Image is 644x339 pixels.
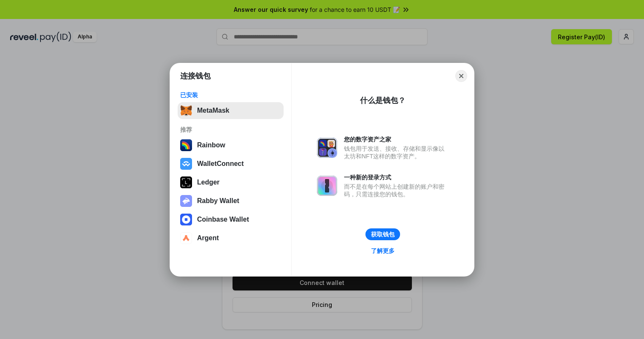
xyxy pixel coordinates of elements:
div: 了解更多 [371,247,395,255]
div: Coinbase Wallet [197,216,249,223]
img: svg+xml,%3Csvg%20width%3D%2228%22%20height%3D%2228%22%20viewBox%3D%220%200%2028%2028%22%20fill%3D... [180,214,192,225]
button: Argent [178,230,284,247]
img: svg+xml,%3Csvg%20width%3D%2228%22%20height%3D%2228%22%20viewBox%3D%220%200%2028%2028%22%20fill%3D... [180,232,192,244]
div: Rainbow [197,141,225,149]
img: svg+xml,%3Csvg%20xmlns%3D%22http%3A%2F%2Fwww.w3.org%2F2000%2Fsvg%22%20fill%3D%22none%22%20viewBox... [317,138,337,158]
div: 一种新的登录方式 [344,174,449,181]
div: 钱包用于发送、接收、存储和显示像以太坊和NFT这样的数字资产。 [344,145,449,160]
img: svg+xml,%3Csvg%20xmlns%3D%22http%3A%2F%2Fwww.w3.org%2F2000%2Fsvg%22%20fill%3D%22none%22%20viewBox... [317,176,337,196]
div: Ledger [197,179,219,186]
div: Rabby Wallet [197,197,239,205]
img: svg+xml,%3Csvg%20width%3D%22120%22%20height%3D%22120%22%20viewBox%3D%220%200%20120%20120%22%20fil... [180,139,192,151]
img: svg+xml,%3Csvg%20width%3D%2228%22%20height%3D%2228%22%20viewBox%3D%220%200%2028%2028%22%20fill%3D... [180,158,192,170]
div: 而不是在每个网站上创建新的账户和密码，只需连接您的钱包。 [344,183,449,198]
button: Rabby Wallet [178,193,284,209]
button: WalletConnect [178,155,284,172]
button: MetaMask [178,102,284,119]
button: Coinbase Wallet [178,211,284,228]
button: Close [455,70,467,82]
div: MetaMask [197,107,229,114]
div: 您的数字资产之家 [344,136,449,143]
div: 获取钱包 [371,231,395,238]
button: 获取钱包 [365,228,400,240]
h1: 连接钱包 [180,71,211,81]
div: Argent [197,234,219,242]
img: svg+xml,%3Csvg%20xmlns%3D%22http%3A%2F%2Fwww.w3.org%2F2000%2Fsvg%22%20fill%3D%22none%22%20viewBox... [180,195,192,207]
img: svg+xml,%3Csvg%20fill%3D%22none%22%20height%3D%2233%22%20viewBox%3D%220%200%2035%2033%22%20width%... [180,105,192,117]
button: Rainbow [178,137,284,154]
a: 了解更多 [366,245,400,256]
div: 什么是钱包？ [360,95,406,106]
div: WalletConnect [197,160,244,168]
button: Ledger [178,174,284,191]
img: svg+xml,%3Csvg%20xmlns%3D%22http%3A%2F%2Fwww.w3.org%2F2000%2Fsvg%22%20width%3D%2228%22%20height%3... [180,176,192,188]
div: 推荐 [180,126,281,133]
div: 已安装 [180,91,281,99]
